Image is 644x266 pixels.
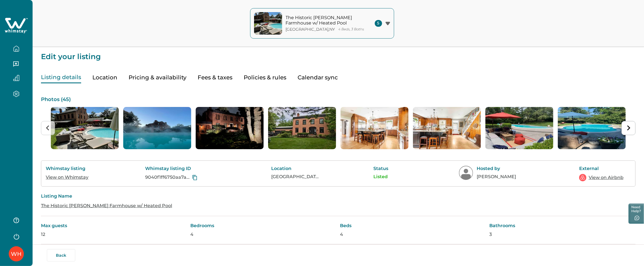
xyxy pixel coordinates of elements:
p: Max guests [41,223,187,229]
a: View on Whimstay [46,175,88,180]
span: 5 [375,20,382,27]
a: The Historic [PERSON_NAME] Farmhouse w/ Heated Pool [41,203,172,208]
img: property-cover [254,12,282,35]
p: Beds [340,223,486,229]
p: Hosted by [477,166,525,171]
button: Next slide [622,121,636,135]
button: Pricing & availability [129,72,186,83]
button: Calendar sync [298,72,338,83]
li: 3 of 45 [196,107,264,149]
img: list-photos [558,107,626,149]
li: 7 of 45 [485,107,553,149]
button: Policies & rules [244,72,286,83]
p: Edit your listing [41,47,636,61]
img: list-photos [123,107,191,149]
p: Bedrooms [191,223,337,229]
p: Bathrooms [490,223,636,229]
p: 9040f1ff6750aa7acdbebf5014cfd32f [145,175,191,180]
p: Location [271,166,319,171]
p: 12 [41,232,187,237]
p: 4 [191,232,337,237]
p: External [579,166,624,171]
p: Whimstay listing ID [145,166,217,171]
button: Fees & taxes [198,72,232,83]
li: 1 of 45 [51,107,119,149]
li: 5 of 45 [341,107,408,149]
p: 4 Beds, 3 Baths [339,27,364,32]
img: list-photos [196,107,264,149]
div: Whimstay Host [11,247,22,261]
button: Location [92,72,117,83]
img: list-photos [341,107,408,149]
p: Photos ( 45 ) [41,97,636,102]
p: The Historic [PERSON_NAME] Farmhouse w/ Heated Pool [286,15,362,26]
img: list-photos [51,107,119,149]
li: 4 of 45 [268,107,336,149]
img: list-photos [413,107,481,149]
button: Previous slide [41,121,55,135]
img: list-photos [485,107,553,149]
p: [GEOGRAPHIC_DATA] , NY [286,27,335,32]
li: 8 of 45 [558,107,626,149]
p: 4 [340,232,486,237]
p: [GEOGRAPHIC_DATA], [GEOGRAPHIC_DATA], [GEOGRAPHIC_DATA] [271,174,319,180]
p: 3 [490,232,636,237]
p: [PERSON_NAME] [477,174,525,180]
img: list-photos [268,107,336,149]
p: Listing Name [41,193,636,199]
li: 2 of 45 [123,107,191,149]
button: Back [47,249,75,261]
button: Listing details [41,72,81,83]
li: 6 of 45 [413,107,481,149]
a: View on Airbnb [589,174,624,181]
button: property-coverThe Historic [PERSON_NAME] Farmhouse w/ Heated Pool[GEOGRAPHIC_DATA],NY4 Beds, 3 Ba... [250,8,394,39]
p: Whimstay listing [46,166,91,171]
p: Status [374,166,405,171]
p: Listed [374,174,405,180]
